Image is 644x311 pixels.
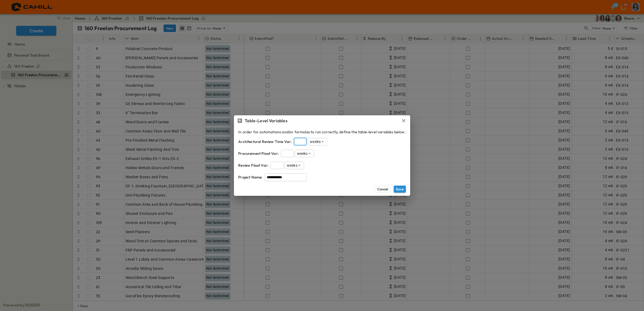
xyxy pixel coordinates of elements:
h5: Table-Level Variables [245,118,288,123]
div: weeks [295,150,314,157]
button: Save [394,186,406,193]
div: In order for automations and/or formulas to run correctly, define the table-level variables below. [238,129,406,135]
h6: Review Float Var : [238,163,271,168]
button: Cancel [375,186,390,193]
div: weeks [308,138,327,145]
h6: Architectural Review Time Var : [238,139,294,144]
h6: Project Name : [238,175,265,180]
h6: Procurement Float Var : [238,151,281,156]
span: weeks [287,163,297,167]
span: weeks [297,151,308,156]
span: weeks [310,139,321,144]
div: weeks [285,162,304,169]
